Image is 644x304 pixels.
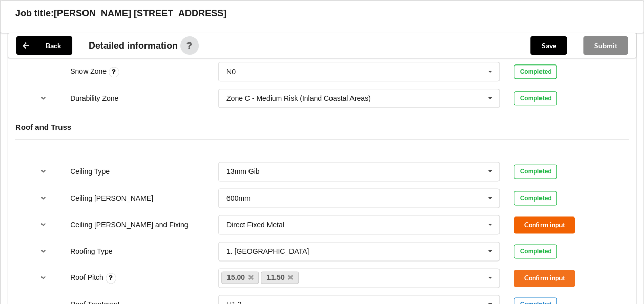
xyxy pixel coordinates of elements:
[70,194,153,202] label: Ceiling [PERSON_NAME]
[70,67,109,75] label: Snow Zone
[33,269,53,287] button: reference-toggle
[70,273,105,281] label: Roof Pitch
[226,95,371,102] div: Zone C - Medium Risk (Inland Coastal Areas)
[16,36,72,55] button: Back
[33,242,53,260] button: reference-toggle
[261,271,299,284] a: 11.50
[33,215,53,234] button: reference-toggle
[70,94,118,102] label: Durability Zone
[514,91,557,105] div: Completed
[221,271,259,284] a: 15.00
[514,216,575,233] button: Confirm input
[514,244,557,258] div: Completed
[33,89,53,107] button: reference-toggle
[33,162,53,181] button: reference-toggle
[70,167,110,176] label: Ceiling Type
[226,194,251,202] div: 600mm
[15,8,54,19] h3: Job title:
[226,68,236,75] div: N0
[70,221,188,229] label: Ceiling [PERSON_NAME] and Fixing
[514,164,557,179] div: Completed
[226,248,309,255] div: 1. [GEOGRAPHIC_DATA]
[530,36,567,55] button: Save
[15,122,629,132] h4: Roof and Truss
[70,247,112,255] label: Roofing Type
[33,189,53,207] button: reference-toggle
[226,221,284,228] div: Direct Fixed Metal
[89,41,178,50] span: Detailed information
[54,8,226,19] h3: [PERSON_NAME] [STREET_ADDRESS]
[514,191,557,205] div: Completed
[514,64,557,79] div: Completed
[514,270,575,287] button: Confirm input
[226,168,260,175] div: 13mm Gib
